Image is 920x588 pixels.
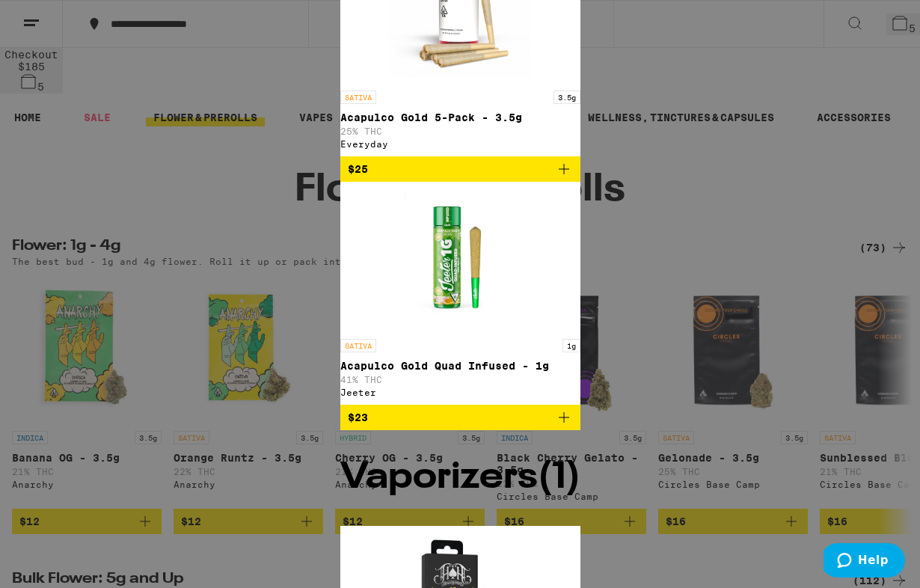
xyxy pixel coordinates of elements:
[824,543,905,581] iframe: Opens a widget where you can find more information
[340,156,580,182] button: Add to bag
[348,163,368,175] span: $25
[553,91,580,104] p: 3.5g
[340,126,580,136] p: 25% THC
[340,111,580,123] p: Acapulco Gold 5-Pack - 3.5g
[340,139,580,149] div: Everyday
[340,360,580,372] p: Acapulco Gold Quad Infused - 1g
[340,182,580,405] a: Open page for Acapulco Gold Quad Infused - 1g from Jeeter
[340,91,376,104] p: SATIVA
[562,339,580,352] p: 1g
[340,460,580,496] h2: Vaporizers ( 1 )
[385,182,535,331] img: Jeeter - Acapulco Gold Quad Infused - 1g
[340,388,580,397] div: Jeeter
[340,339,376,352] p: SATIVA
[340,405,580,430] button: Add to bag
[348,411,368,423] span: $23
[340,375,580,385] p: 41% THC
